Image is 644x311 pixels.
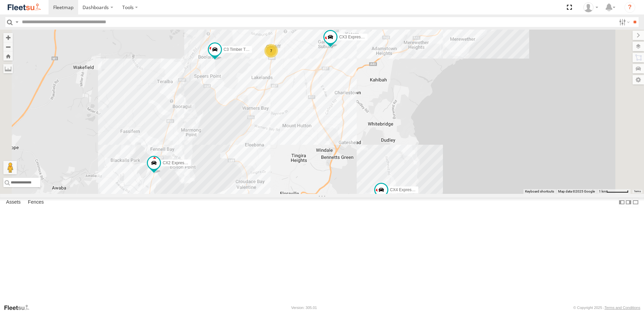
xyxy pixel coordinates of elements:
[3,42,13,51] button: Zoom out
[616,17,631,27] label: Search Filter Options
[633,75,644,84] label: Map Settings
[581,2,601,12] div: Oliver Lees
[4,304,35,311] a: Visit our Website
[624,2,635,13] i: ?
[264,44,278,58] div: 7
[3,198,24,207] label: Assets
[14,17,20,27] label: Search Query
[3,33,13,42] button: Zoom in
[525,189,554,194] button: Keyboard shortcuts
[634,190,641,193] a: Terms
[625,198,632,207] label: Dock Summary Table to the Right
[339,35,370,39] span: CX3 Express Ute
[291,306,317,310] div: Version: 305.01
[573,306,640,310] div: © Copyright 2025 -
[558,189,595,193] span: Map data ©2025 Google
[163,161,194,166] span: CX2 Express Ute
[7,3,42,12] img: fleetsu-logo-horizontal.svg
[3,51,13,61] button: Zoom Home
[25,198,47,207] label: Fences
[597,189,631,194] button: Map Scale: 1 km per 62 pixels
[599,189,606,193] span: 1 km
[605,306,640,310] a: Terms and Conditions
[3,161,17,174] button: Drag Pegman onto the map to open Street View
[224,47,253,52] span: C3 Timber Truck
[390,188,421,193] span: CX4 Express Ute
[632,198,639,207] label: Hide Summary Table
[3,64,13,73] label: Measure
[618,198,625,207] label: Dock Summary Table to the Left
